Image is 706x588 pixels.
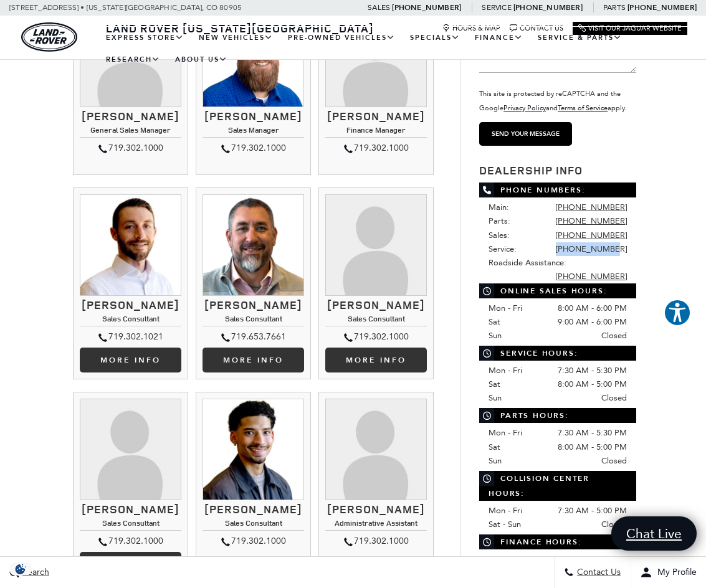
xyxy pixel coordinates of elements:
[601,454,627,468] span: Closed
[601,391,627,405] span: Closed
[482,3,511,12] span: Service
[203,330,304,344] div: 719.653.7661
[479,283,636,298] span: Online Sales Hours:
[325,110,427,123] h3: [PERSON_NAME]
[556,202,627,212] a: [PHONE_NUMBER]
[325,126,427,138] h4: Finance Manager
[325,534,427,549] div: 719.302.1000
[652,567,697,578] span: My Profile
[80,348,181,372] a: More Info
[168,49,235,70] a: About Us
[530,27,629,49] a: Service & Parts
[203,534,304,549] div: 719.302.1000
[203,315,304,326] h4: Sales Consultant
[489,442,500,452] span: Sat
[631,557,706,588] button: Open user profile menu
[6,562,35,576] img: Opt-Out Icon
[203,503,304,516] h3: [PERSON_NAME]
[479,534,636,549] span: Finance Hours:
[513,2,583,12] a: [PHONE_NUMBER]
[578,24,682,32] a: Visit Our Jaguar Website
[392,2,461,12] a: [PHONE_NUMBER]
[489,331,502,340] span: Sun
[503,104,546,112] a: Privacy Policy
[368,3,390,12] span: Sales
[98,27,191,49] a: EXPRESS STORE
[556,272,627,281] a: [PHONE_NUMBER]
[80,534,181,549] div: 719.302.1000
[558,504,627,518] span: 7:30 AM - 5:00 PM
[574,567,621,578] span: Contact Us
[325,141,427,156] div: 719.302.1000
[558,315,627,329] span: 9:00 AM - 6:00 PM
[664,299,691,329] aside: Accessibility Help Desk
[489,506,522,515] span: Mon - Fri
[203,348,304,372] a: More info
[489,366,522,375] span: Mon - Fri
[489,216,510,225] span: Parts:
[21,22,77,52] a: land-rover
[280,27,403,49] a: Pre-Owned Vehicles
[558,364,627,377] span: 7:30 AM - 5:30 PM
[98,49,168,70] a: Research
[442,24,500,32] a: Hours & Map
[203,519,304,531] h4: Sales Consultant
[467,27,530,49] a: Finance
[611,516,697,551] a: Chat Live
[664,299,691,326] button: Explore your accessibility options
[479,346,636,361] span: Service Hours:
[489,317,500,326] span: Sat
[203,126,304,138] h4: Sales Manager
[325,315,427,326] h4: Sales Consultant
[627,2,697,12] a: [PHONE_NUMBER]
[80,330,181,344] div: 719.302.1021
[325,519,427,531] h4: Administrative Assistant
[479,90,626,112] small: This site is protected by reCAPTCHA and the Google and apply.
[558,440,627,454] span: 8:00 AM - 5:00 PM
[556,244,627,254] a: [PHONE_NUMBER]
[80,503,181,516] h3: [PERSON_NAME]
[80,552,181,577] a: More info
[558,301,627,315] span: 8:00 AM - 6:00 PM
[191,27,280,49] a: New Vehicles
[479,408,636,423] span: Parts Hours:
[489,393,502,402] span: Sun
[325,330,427,344] div: 719.302.1000
[489,379,500,389] span: Sat
[479,183,636,197] span: Phone Numbers:
[620,525,688,542] span: Chat Live
[6,562,35,576] section: Click to Open Cookie Consent Modal
[489,258,566,267] span: Roadside Assistance:
[80,110,181,123] h3: [PERSON_NAME]
[556,216,627,225] a: [PHONE_NUMBER]
[489,202,509,212] span: Main:
[98,27,687,70] nav: Main Navigation
[489,244,517,254] span: Service:
[558,377,627,391] span: 8:00 AM - 5:00 PM
[98,21,381,36] a: Land Rover [US_STATE][GEOGRAPHIC_DATA]
[601,518,627,531] span: Closed
[80,126,181,138] h4: General Sales Manager
[325,299,427,311] h3: [PERSON_NAME]
[489,519,521,529] span: Sat - Sun
[558,426,627,440] span: 7:30 AM - 5:30 PM
[403,27,467,49] a: Specials
[325,503,427,516] h3: [PERSON_NAME]
[479,122,572,146] input: Send your message
[489,456,502,465] span: Sun
[489,428,522,437] span: Mon - Fri
[80,299,181,311] h3: [PERSON_NAME]
[558,104,608,112] a: Terms of Service
[479,471,636,501] span: Collision Center Hours:
[601,329,627,343] span: Closed
[9,3,242,12] a: [STREET_ADDRESS] • [US_STATE][GEOGRAPHIC_DATA], CO 80905
[325,348,427,372] a: More info
[203,141,304,156] div: 719.302.1000
[80,519,181,531] h4: Sales Consultant
[489,230,510,240] span: Sales:
[558,552,627,566] span: 9:00 AM - 6:00 PM
[489,554,522,564] span: Mon - Fri
[80,141,181,156] div: 719.302.1000
[203,299,304,311] h3: [PERSON_NAME]
[106,21,374,36] span: Land Rover [US_STATE][GEOGRAPHIC_DATA]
